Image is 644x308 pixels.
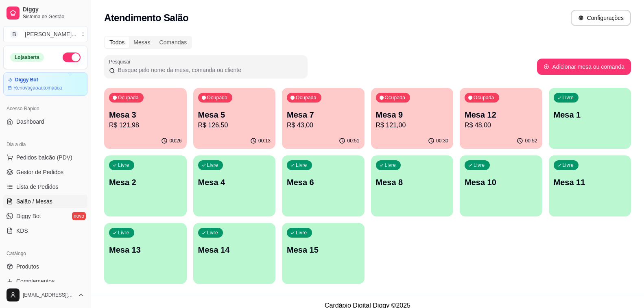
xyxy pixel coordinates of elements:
p: Ocupada [118,94,139,101]
div: Catálogo [3,247,87,260]
span: Pedidos balcão (PDV) [16,153,72,162]
div: Comandas [155,37,192,48]
span: Gestor de Pedidos [16,168,63,176]
p: Mesa 2 [109,177,182,188]
button: LivreMesa 15 [282,223,365,284]
a: KDS [3,224,87,237]
a: Dashboard [3,115,87,128]
p: R$ 121,00 [376,120,449,130]
p: Livre [563,162,574,168]
div: Acesso Rápido [3,102,87,115]
input: Pesquisar [115,66,303,74]
p: Mesa 4 [198,177,271,188]
span: Produtos [16,262,39,271]
button: LivreMesa 10 [460,155,542,216]
p: Mesa 12 [465,109,537,120]
button: LivreMesa 6 [282,155,365,216]
button: LivreMesa 13 [104,223,187,284]
p: Livre [563,94,574,101]
p: 00:52 [525,138,537,144]
span: Salão / Mesas [16,197,52,205]
button: LivreMesa 14 [193,223,276,284]
article: Renovação automática [13,85,62,91]
button: LivreMesa 2 [104,155,187,216]
button: OcupadaMesa 7R$ 43,0000:51 [282,88,365,149]
button: LivreMesa 8 [371,155,454,216]
p: Mesa 13 [109,244,182,256]
button: LivreMesa 1 [549,88,631,149]
a: Lista de Pedidos [3,180,87,193]
p: Livre [296,162,307,168]
p: Mesa 1 [554,109,627,120]
a: Diggy BotRenovaçãoautomática [3,72,87,96]
p: Ocupada [207,94,228,101]
div: [PERSON_NAME] ... [25,30,76,38]
p: Mesa 14 [198,244,271,256]
p: Mesa 5 [198,109,271,120]
button: Configurações [571,10,631,26]
button: Alterar Status [63,52,81,62]
label: Pesquisar [109,58,133,65]
p: Mesa 3 [109,109,182,120]
p: 00:26 [169,138,181,144]
div: Todos [105,37,129,48]
button: OcupadaMesa 3R$ 121,9800:26 [104,88,187,149]
p: Livre [385,162,396,168]
div: Dia a dia [3,138,87,151]
button: OcupadaMesa 9R$ 121,0000:30 [371,88,454,149]
p: Livre [118,162,129,168]
p: R$ 126,50 [198,120,271,130]
button: LivreMesa 4 [193,155,276,216]
span: KDS [16,227,28,235]
p: Mesa 7 [287,109,360,120]
a: Complementos [3,275,87,288]
p: Livre [296,229,307,236]
article: Diggy Bot [15,77,38,83]
div: Loja aberta [10,53,44,62]
p: 00:51 [347,138,359,144]
a: DiggySistema de Gestão [3,3,87,23]
p: Ocupada [474,94,494,101]
a: Diggy Botnovo [3,210,87,223]
h2: Atendimento Salão [104,11,188,24]
button: OcupadaMesa 5R$ 126,5000:13 [193,88,276,149]
p: R$ 121,98 [109,120,182,130]
p: Mesa 6 [287,177,360,188]
span: Diggy Bot [16,212,41,220]
a: Gestor de Pedidos [3,166,87,179]
p: Livre [207,229,218,236]
span: Dashboard [16,118,44,126]
span: Sistema de Gestão [23,13,84,20]
span: Diggy [23,6,84,13]
p: Livre [207,162,218,168]
p: Mesa 10 [465,177,537,188]
a: Produtos [3,260,87,273]
span: [EMAIL_ADDRESS][DOMAIN_NAME] [23,292,74,298]
span: Lista de Pedidos [16,183,59,191]
p: R$ 43,00 [287,120,360,130]
p: Livre [474,162,485,168]
span: B [10,30,18,38]
button: Pedidos balcão (PDV) [3,151,87,164]
button: [EMAIL_ADDRESS][DOMAIN_NAME] [3,285,87,305]
p: Ocupada [296,94,317,101]
span: Complementos [16,277,55,285]
p: 00:13 [258,138,271,144]
p: 00:30 [436,138,448,144]
button: Select a team [3,26,87,42]
p: Mesa 9 [376,109,449,120]
a: Salão / Mesas [3,195,87,208]
button: LivreMesa 11 [549,155,631,216]
div: Mesas [129,37,155,48]
p: Mesa 11 [554,177,627,188]
button: OcupadaMesa 12R$ 48,0000:52 [460,88,542,149]
p: R$ 48,00 [465,120,537,130]
p: Mesa 15 [287,244,360,256]
p: Ocupada [385,94,406,101]
p: Livre [118,229,129,236]
button: Adicionar mesa ou comanda [537,59,631,75]
p: Mesa 8 [376,177,449,188]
